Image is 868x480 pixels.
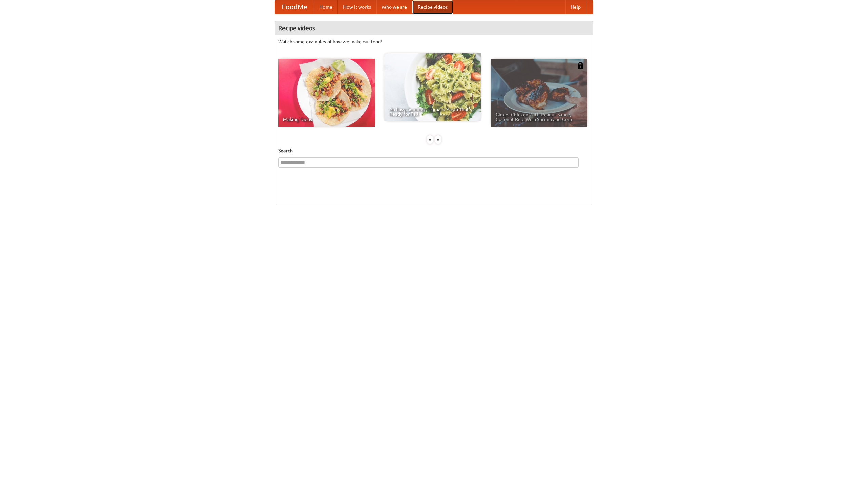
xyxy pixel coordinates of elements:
a: How it works [338,0,376,14]
h5: Search [278,147,590,154]
div: » [435,135,441,144]
div: « [427,135,433,144]
a: Help [565,0,586,14]
img: 483408.png [577,62,584,69]
a: Making Tacos [278,59,375,127]
p: Watch some examples of how we make our food! [278,38,590,45]
h4: Recipe videos [275,21,593,35]
a: Home [314,0,338,14]
a: Recipe videos [412,0,453,14]
span: Making Tacos [283,117,370,122]
a: Who we are [376,0,412,14]
a: An Easy, Summery Tomato Pasta That's Ready for Fall [384,53,481,121]
a: FoodMe [275,0,314,14]
span: An Easy, Summery Tomato Pasta That's Ready for Fall [389,107,476,116]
